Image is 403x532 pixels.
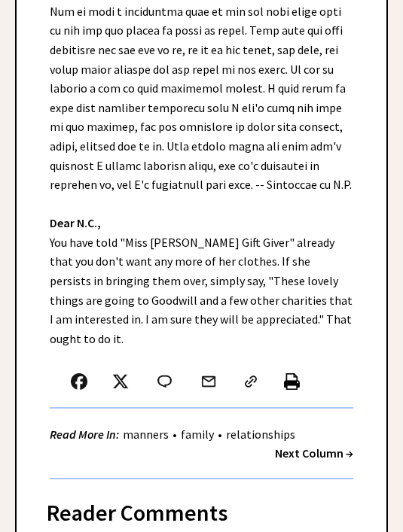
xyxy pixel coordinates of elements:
[275,445,353,461] a: Next Column →
[71,373,87,390] img: facebook.png
[50,427,119,442] strong: Read More In:
[50,425,299,444] div: • •
[50,215,101,230] strong: Dear N.C.,
[155,373,174,390] img: message_round%202.png
[112,373,129,390] img: x_small.png
[119,427,172,442] a: manners
[177,427,218,442] a: family
[200,373,217,390] img: mail.png
[222,427,299,442] a: relationships
[284,373,300,390] img: printer%20icon.png
[47,497,356,521] div: Reader Comments
[243,373,259,390] img: link_02.png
